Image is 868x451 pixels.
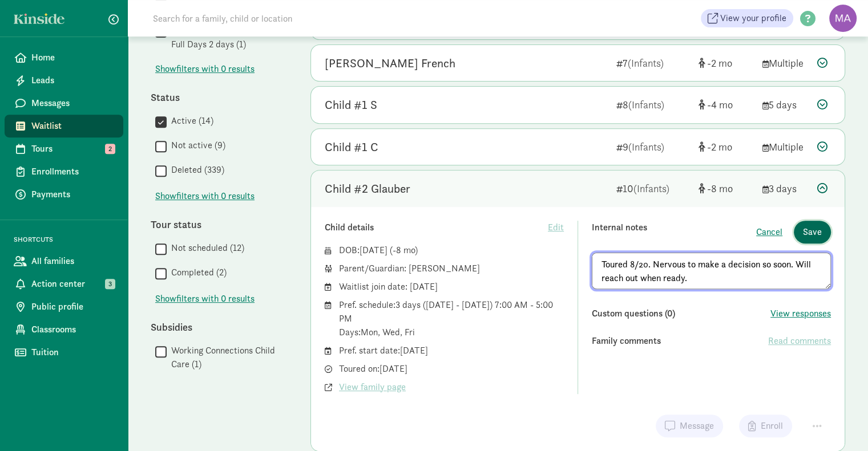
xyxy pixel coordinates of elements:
[739,415,792,437] button: Enroll
[167,344,288,371] label: Working Connections Child Care (1)
[31,96,114,110] span: Messages
[699,97,753,112] div: [object Object]
[151,90,288,105] div: Status
[592,334,768,348] div: Family comments
[707,56,732,70] span: -2
[167,241,244,255] label: Not scheduled (12)
[325,54,455,72] div: Cooper French
[628,140,664,153] span: (Infants)
[592,221,756,243] div: Internal notes
[339,243,564,257] div: DOB: ( )
[5,92,123,115] a: Messages
[325,180,410,198] div: Child #2 Glauber
[146,7,466,30] input: Search for a family, child or location
[616,97,689,112] div: 8
[699,181,753,196] div: [object Object]
[167,163,224,177] label: Deleted (339)
[5,137,123,160] a: Tours 2
[762,181,808,196] div: 3 days
[339,380,406,394] span: View family page
[325,96,377,114] div: Child #1 S
[5,318,123,341] a: Classrooms
[656,415,723,437] button: Message
[548,221,564,234] span: Edit
[167,266,227,279] label: Completed (2)
[680,419,714,433] span: Message
[31,188,114,201] span: Payments
[31,142,114,156] span: Tours
[325,138,378,156] div: Child #1 C
[339,262,564,275] div: Parent/Guardian: [PERSON_NAME]
[720,11,786,25] span: View your profile
[5,183,123,206] a: Payments
[339,280,564,294] div: Waitlist join date: [DATE]
[31,277,114,291] span: Action center
[31,51,114,64] span: Home
[31,165,114,178] span: Enrollments
[707,140,732,153] span: -2
[633,182,669,195] span: (Infants)
[762,55,808,71] div: Multiple
[5,295,123,318] a: Public profile
[167,24,288,51] label: [DATE] - [DATE] Toddlers 2 Full Days 2 days (1)
[5,273,123,295] a: Action center 3
[155,292,255,306] button: Showfilters with 0 results
[794,221,831,243] button: Save
[616,181,689,196] div: 10
[105,279,115,289] span: 3
[31,346,114,359] span: Tuition
[339,362,564,376] div: Toured on: [DATE]
[5,115,123,137] a: Waitlist
[31,323,114,336] span: Classrooms
[770,307,831,320] button: View responses
[167,139,225,152] label: Not active (9)
[5,69,123,92] a: Leads
[155,189,255,203] span: Show filters with 0 results
[393,244,415,256] span: -8
[325,221,548,234] div: Child details
[707,182,733,195] span: -8
[762,97,808,112] div: 5 days
[155,292,255,306] span: Show filters with 0 results
[5,46,123,69] a: Home
[167,114,213,128] label: Active (14)
[155,62,255,76] span: Show filters with 0 results
[616,55,689,71] div: 7
[151,217,288,232] div: Tour status
[592,307,770,320] div: Custom questions (0)
[5,160,123,183] a: Enrollments
[151,319,288,335] div: Subsidies
[628,56,664,70] span: (Infants)
[803,225,822,239] span: Save
[5,341,123,364] a: Tuition
[761,419,783,433] span: Enroll
[31,300,114,314] span: Public profile
[811,396,868,451] iframe: Chat Widget
[756,225,782,239] button: Cancel
[155,62,255,76] button: Showfilters with 0 results
[699,139,753,155] div: [object Object]
[155,189,255,203] button: Showfilters with 0 results
[105,144,115,154] span: 2
[762,139,808,155] div: Multiple
[339,344,564,357] div: Pref. start date: [DATE]
[616,139,689,155] div: 9
[707,98,733,111] span: -4
[31,254,114,268] span: All families
[701,9,793,27] a: View your profile
[360,244,387,256] span: [DATE]
[699,55,753,71] div: [object Object]
[5,250,123,273] a: All families
[31,74,114,87] span: Leads
[628,98,664,111] span: (Infants)
[339,298,564,339] div: Pref. schedule: 3 days ([DATE] - [DATE]) 7:00 AM - 5:00 PM Days: Mon, Wed, Fri
[31,119,114,133] span: Waitlist
[768,334,831,348] span: Read comments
